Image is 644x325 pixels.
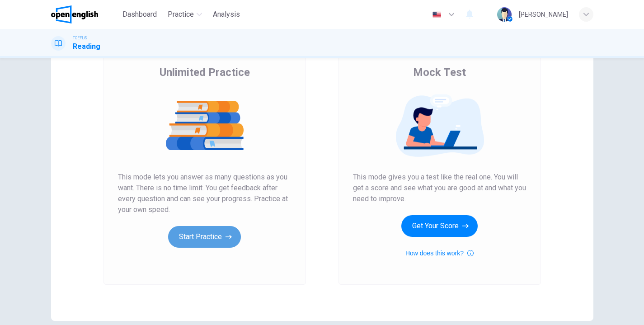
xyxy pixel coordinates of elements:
[431,11,442,18] img: en
[519,9,568,20] div: [PERSON_NAME]
[413,65,466,80] span: Mock Test
[353,172,526,204] span: This mode gives you a test like the real one. You will get a score and see what you are good at a...
[122,9,157,20] span: Dashboard
[405,248,474,259] button: How does this work?
[73,41,100,52] h1: Reading
[213,9,240,20] span: Analysis
[119,6,160,23] button: Dashboard
[118,172,291,215] span: This mode lets you answer as many questions as you want. There is no time limit. You get feedback...
[160,65,250,80] span: Unlimited Practice
[168,226,241,248] button: Start Practice
[164,6,206,23] button: Practice
[51,5,99,24] img: OpenEnglish logo
[209,6,244,23] button: Analysis
[401,215,478,237] button: Get Your Score
[497,7,512,22] img: Profile picture
[168,9,194,20] span: Practice
[73,35,87,41] span: TOEFL®
[51,5,119,24] a: OpenEnglish logo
